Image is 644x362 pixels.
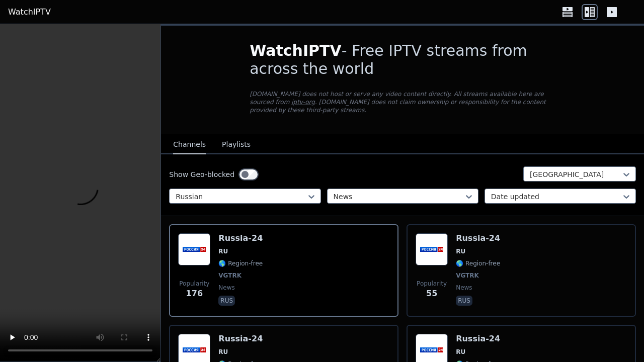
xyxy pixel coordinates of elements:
[456,348,465,356] span: RU
[456,296,472,306] p: rus
[218,259,263,267] span: 🌎 Region-free
[169,169,234,179] label: Show Geo-blocked
[218,348,228,356] span: RU
[218,334,263,344] h6: Russia-24
[456,233,500,243] h6: Russia-24
[8,6,51,18] a: WatchIPTV
[456,284,472,292] span: news
[456,259,500,267] span: 🌎 Region-free
[426,288,437,300] span: 55
[416,233,448,265] img: Russia-24
[218,233,263,243] h6: Russia-24
[186,288,203,300] span: 176
[456,334,500,344] h6: Russia-24
[456,271,479,280] span: VGTRK
[222,135,251,154] button: Playlists
[178,233,210,265] img: Russia-24
[456,247,465,255] span: RU
[250,42,342,59] span: WatchIPTV
[417,280,447,288] span: Popularity
[218,296,235,306] p: rus
[218,247,228,255] span: RU
[173,135,206,154] button: Channels
[250,90,555,114] p: [DOMAIN_NAME] does not host or serve any video content directly. All streams available here are s...
[179,280,209,288] span: Popularity
[291,99,315,106] a: iptv-org
[218,271,242,280] span: VGTRK
[218,284,234,292] span: news
[250,42,555,78] h1: - Free IPTV streams from across the world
